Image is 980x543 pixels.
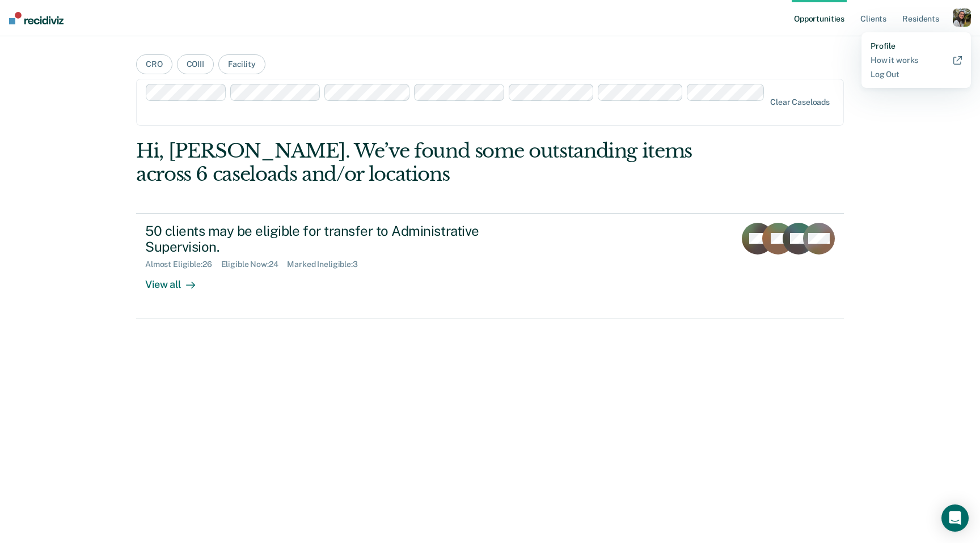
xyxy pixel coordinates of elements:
button: COIII [177,54,214,74]
img: Recidiviz [9,12,64,24]
a: Profile [871,41,962,51]
div: Clear caseloads [770,97,830,107]
div: 50 clients may be eligible for transfer to Administrative Supervision. [145,223,543,256]
div: Eligible Now : 24 [221,260,288,269]
div: View all [145,269,209,291]
button: Facility [218,54,265,74]
div: Open Intercom Messenger [941,504,969,532]
div: Almost Eligible : 26 [145,260,221,269]
a: 50 clients may be eligible for transfer to Administrative Supervision.Almost Eligible:26Eligible ... [136,213,844,319]
button: CRO [136,54,172,74]
a: How it works [871,56,962,65]
div: Marked Ineligible : 3 [287,260,366,269]
div: Hi, [PERSON_NAME]. We’ve found some outstanding items across 6 caseloads and/or locations [136,139,702,186]
a: Log Out [871,70,962,79]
